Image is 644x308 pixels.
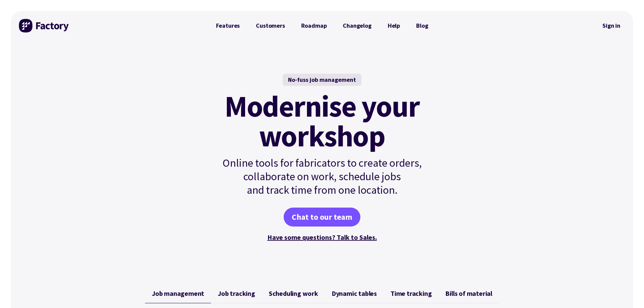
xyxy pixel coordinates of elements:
img: Factory [19,19,70,32]
a: Features [208,19,248,32]
a: Roadmap [293,19,335,32]
a: Have some questions? Talk to Sales. [267,233,377,241]
span: Scheduling work [269,289,318,298]
span: Time tracking [390,289,432,298]
span: Job tracking [218,289,255,298]
mark: Modernise your workshop [224,91,420,151]
nav: Primary Navigation [208,19,436,32]
a: Chat to our team [284,208,360,227]
nav: Secondary Navigation [598,18,625,33]
span: Bills of material [445,289,492,298]
a: Customers [248,19,293,32]
a: Help [380,19,408,32]
a: Changelog [335,19,379,32]
a: Sign in [598,18,625,33]
p: Online tools for fabricators to create orders, collaborate on work, schedule jobs and track time ... [208,156,436,197]
span: Dynamic tables [332,289,377,298]
div: No-fuss job management [283,74,361,86]
a: Blog [408,19,436,32]
span: Job management [152,289,204,298]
